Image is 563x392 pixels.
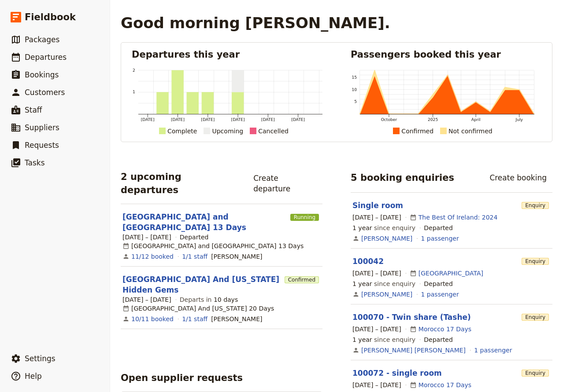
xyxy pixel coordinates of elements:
[122,295,171,304] span: [DATE] – [DATE]
[211,315,262,323] span: Zeeva Zarfaty
[167,126,197,136] div: Complete
[248,171,322,196] a: Create departure
[484,170,552,185] a: Create booking
[419,213,498,222] a: The Best Of Ireland: 2024
[352,381,401,389] span: [DATE] – [DATE]
[258,126,289,136] div: Cancelled
[25,158,45,167] span: Tasks
[522,314,549,321] span: Enquiry
[141,117,155,122] tspan: [DATE]
[352,313,471,322] a: 100070 - Twin share (Tashe)
[211,252,262,261] span: Danielle Munro
[424,279,453,288] div: Departed
[361,290,412,299] a: [PERSON_NAME]
[285,276,319,283] span: Confirmed
[122,242,304,250] div: [GEOGRAPHIC_DATA] and [GEOGRAPHIC_DATA] 13 Days
[421,290,459,299] a: View the passengers for this booking
[352,336,372,343] span: 1 year
[352,269,401,278] span: [DATE] – [DATE]
[419,381,471,389] a: Morocco 17 Days
[290,214,319,221] span: Running
[25,11,76,24] span: Fieldbook
[25,88,65,97] span: Customers
[471,117,481,122] tspan: April
[522,370,549,377] span: Enquiry
[474,346,512,355] a: View the passengers for this booking
[522,258,549,265] span: Enquiry
[25,35,59,44] span: Packages
[25,106,42,114] span: Staff
[361,234,412,243] a: [PERSON_NAME]
[231,117,245,122] tspan: [DATE]
[352,213,401,222] span: [DATE] – [DATE]
[122,304,274,313] div: [GEOGRAPHIC_DATA] And [US_STATE] 20 Days
[354,99,357,104] tspan: 5
[122,212,287,233] a: [GEOGRAPHIC_DATA] and [GEOGRAPHIC_DATA] 13 Days
[401,126,433,136] div: Confirmed
[201,117,215,122] tspan: [DATE]
[25,70,59,79] span: Bookings
[352,335,415,344] span: since enquiry
[428,117,438,122] tspan: 2025
[352,88,357,92] tspan: 10
[352,223,415,232] span: since enquiry
[180,295,238,304] span: Departs in
[381,117,397,122] tspan: October
[361,346,466,355] a: [PERSON_NAME] [PERSON_NAME]
[424,335,453,344] div: Departed
[25,141,59,150] span: Requests
[180,233,209,242] div: Departed
[182,252,207,261] a: 1/1 staff
[515,117,523,122] tspan: July
[419,325,471,333] a: Morocco 17 Days
[352,279,415,288] span: since enquiry
[351,171,454,184] h2: 5 booking enquiries
[25,53,67,62] span: Departures
[352,224,372,231] span: 1 year
[171,117,185,122] tspan: [DATE]
[131,315,174,323] a: View the bookings for this departure
[352,257,384,266] a: 100042
[132,48,322,61] h2: Departures this year
[25,354,56,363] span: Settings
[122,274,281,295] a: [GEOGRAPHIC_DATA] And [US_STATE] Hidden Gems
[522,202,549,209] span: Enquiry
[212,126,243,136] div: Upcoming
[352,201,403,210] a: Single room
[121,14,390,32] h1: Good morning [PERSON_NAME].
[424,223,453,232] div: Departed
[352,369,442,377] a: 100072 - single room
[352,325,401,333] span: [DATE] – [DATE]
[261,117,275,122] tspan: [DATE]
[131,252,174,261] a: View the bookings for this departure
[182,315,207,323] a: 1/1 staff
[122,233,171,242] span: [DATE] – [DATE]
[121,170,241,197] h2: 2 upcoming departures
[351,48,541,61] h2: Passengers booked this year
[25,123,59,132] span: Suppliers
[291,117,305,122] tspan: [DATE]
[419,269,483,278] a: [GEOGRAPHIC_DATA]
[214,296,238,303] span: 10 days
[121,371,243,385] h2: Open supplier requests
[421,234,459,243] a: View the passengers for this booking
[352,75,357,80] tspan: 15
[133,68,135,73] tspan: 2
[133,90,135,94] tspan: 1
[352,280,372,287] span: 1 year
[448,126,493,136] div: Not confirmed
[25,372,42,381] span: Help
